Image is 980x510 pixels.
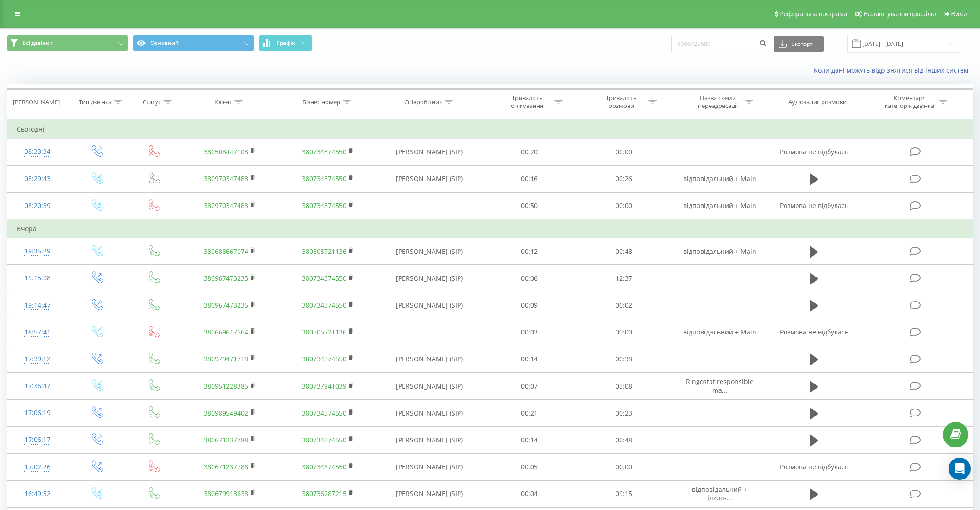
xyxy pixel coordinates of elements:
a: 380669617564 [204,327,248,336]
td: 00:00 [577,453,671,480]
td: 00:02 [577,292,671,319]
a: 380505721136 [302,327,346,336]
a: 380734374550 [302,147,346,156]
button: Експорт [774,36,824,52]
a: 380671237788 [204,462,248,471]
td: 00:04 [482,480,577,507]
div: 19:35:29 [17,242,58,260]
td: 00:05 [482,453,577,480]
td: 00:12 [482,238,577,265]
a: 380734374550 [302,274,346,283]
td: [PERSON_NAME] (SIP) [377,292,482,319]
a: 380688667074 [204,247,248,256]
td: 00:50 [482,192,577,220]
td: 00:26 [577,165,671,192]
a: 380967473235 [204,301,248,309]
a: 380734374550 [302,409,346,417]
a: 380508447108 [204,147,248,156]
a: 380967473235 [204,274,248,283]
button: Основний [133,35,254,51]
a: 380970347483 [204,201,248,210]
td: [PERSON_NAME] (SIP) [377,400,482,427]
a: 380734374550 [302,354,346,363]
td: відповідальний + Main [671,192,769,220]
td: 09:15 [577,480,671,507]
td: 00:48 [577,427,671,453]
div: Клієнт [214,98,232,106]
span: Всі дзвінки [22,39,53,47]
td: 00:16 [482,165,577,192]
td: 00:00 [577,192,671,220]
td: [PERSON_NAME] (SIP) [377,480,482,507]
td: 00:00 [577,319,671,346]
a: 380734374550 [302,201,346,210]
button: Графік [259,35,312,51]
a: Коли дані можуть відрізнятися вiд інших систем [814,66,973,75]
span: Розмова не відбулась [780,147,848,156]
td: 00:20 [482,139,577,165]
td: 00:48 [577,238,671,265]
div: 17:06:17 [17,431,58,449]
span: Вихід [951,10,967,18]
td: [PERSON_NAME] (SIP) [377,427,482,453]
td: відповідальний + Main [671,165,769,192]
td: [PERSON_NAME] (SIP) [377,453,482,480]
div: 19:14:47 [17,296,58,315]
td: [PERSON_NAME] (SIP) [377,139,482,165]
td: 12:37 [577,265,671,292]
span: Графік [277,40,295,46]
div: 19:15:08 [17,269,58,287]
a: 380979471718 [204,354,248,363]
div: Статус [143,98,161,106]
div: 16:49:52 [17,485,58,503]
div: 17:36:47 [17,377,58,395]
div: Тривалість очікування [503,94,552,110]
td: 03:08 [577,373,671,400]
td: 00:09 [482,292,577,319]
td: 00:14 [482,427,577,453]
a: 380989549402 [204,409,248,417]
td: 00:07 [482,373,577,400]
div: 17:39:12 [17,350,58,368]
a: 380734374550 [302,435,346,444]
div: Аудіозапис розмови [788,98,847,106]
td: 00:21 [482,400,577,427]
div: 08:20:39 [17,197,58,215]
a: 380736287215 [302,489,346,498]
span: Реферальна програма [779,10,848,18]
span: Ringostat responsible ma... [686,377,754,394]
td: 00:03 [482,319,577,346]
td: 00:00 [577,139,671,165]
td: 00:06 [482,265,577,292]
a: 380970347483 [204,174,248,183]
div: Тип дзвінка [79,98,112,106]
a: 380951228385 [204,382,248,390]
span: Налаштування профілю [863,10,936,18]
a: 380734374550 [302,462,346,471]
div: Open Intercom Messenger [949,458,971,480]
span: Розмова не відбулась [780,462,848,471]
div: 08:33:34 [17,143,58,161]
div: Тривалість розмови [597,94,646,110]
button: Всі дзвінки [7,35,128,51]
td: 00:14 [482,346,577,372]
div: 18:57:41 [17,323,58,341]
td: [PERSON_NAME] (SIP) [377,238,482,265]
div: 17:06:19 [17,404,58,422]
a: 380734374550 [302,301,346,309]
td: [PERSON_NAME] (SIP) [377,373,482,400]
a: 380671237788 [204,435,248,444]
span: Розмова не відбулась [780,201,848,210]
td: [PERSON_NAME] (SIP) [377,265,482,292]
span: відповідальний + ﻿bizon-... [692,485,748,502]
input: Пошук за номером [671,36,769,52]
td: [PERSON_NAME] (SIP) [377,346,482,372]
div: Співробітник [404,98,442,106]
td: 00:38 [577,346,671,372]
td: відповідальний + Main [671,319,769,346]
td: [PERSON_NAME] (SIP) [377,165,482,192]
a: 380737941039 [302,382,346,390]
span: Розмова не відбулась [780,327,848,336]
div: [PERSON_NAME] [13,98,60,106]
div: Бізнес номер [302,98,340,106]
